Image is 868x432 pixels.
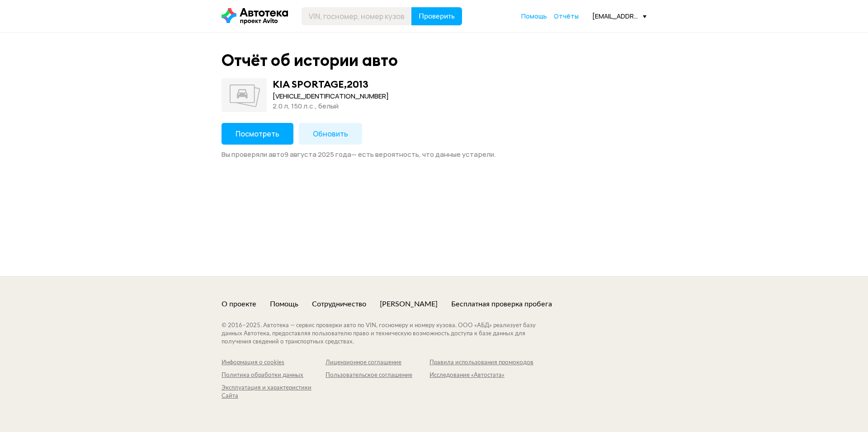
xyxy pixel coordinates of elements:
input: VIN, госномер, номер кузова [302,7,412,25]
div: [VEHICLE_IDENTIFICATION_NUMBER] [273,91,389,101]
button: Проверить [411,7,462,25]
a: Сотрудничество [312,299,366,309]
div: 2.0 л, 150 л.c., белый [273,101,389,111]
a: Помощь [521,12,547,21]
button: Посмотреть [222,123,293,145]
a: Правила использования промокодов [429,359,533,367]
a: О проекте [222,299,256,309]
div: Отчёт об истории авто [222,51,398,70]
a: Информация о cookies [222,359,325,367]
a: Эксплуатация и характеристики Сайта [222,384,325,400]
a: Политика обработки данных [222,371,325,380]
span: Посмотреть [236,129,279,139]
a: Отчёты [554,12,579,21]
div: © 2016– 2025 . Автотека — сервис проверки авто по VIN, госномеру и номеру кузова. ООО «АБД» реали... [222,322,554,346]
a: [PERSON_NAME] [380,299,438,309]
a: Пользовательское соглашение [325,371,429,380]
a: Исследование «Автостата» [429,371,533,380]
span: Помощь [521,12,547,20]
span: Отчёты [554,12,579,20]
a: Бесплатная проверка пробега [451,299,552,309]
span: Обновить [313,129,348,139]
a: Лицензионное соглашение [325,359,429,367]
a: Помощь [270,299,298,309]
span: Проверить [419,13,455,20]
div: [EMAIL_ADDRESS][DOMAIN_NAME] [592,12,646,20]
button: Обновить [299,123,362,145]
div: Вы проверяли авто 9 августа 2025 года — есть вероятность, что данные устарели. [222,150,646,159]
div: KIA SPORTAGE , 2013 [273,78,368,90]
